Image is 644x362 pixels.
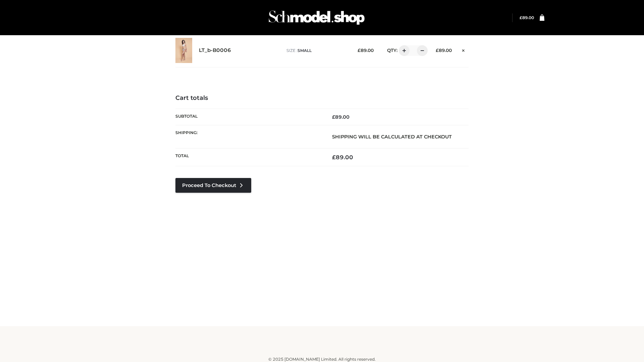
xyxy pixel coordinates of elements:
[436,48,452,53] bdi: 89.00
[332,154,336,161] span: £
[520,15,522,20] span: £
[175,178,251,193] a: Proceed to Checkout
[332,114,350,120] bdi: 89.00
[520,15,534,20] a: £89.00
[380,45,425,56] div: QTY:
[332,154,353,161] bdi: 89.00
[358,48,374,53] bdi: 89.00
[175,95,469,102] h4: Cart totals
[459,45,469,54] a: Remove this item
[520,15,534,20] bdi: 89.00
[358,48,361,53] span: £
[286,48,347,54] p: size :
[199,47,231,54] a: LT_b-B0006
[175,109,322,125] th: Subtotal
[332,114,335,120] span: £
[436,48,439,53] span: £
[175,148,322,166] th: Total
[175,38,192,63] img: LT_b-B0006 - SMALL
[266,4,367,31] img: Schmodel Admin 964
[175,125,322,148] th: Shipping:
[332,134,452,140] strong: Shipping will be calculated at checkout
[298,48,312,53] span: SMALL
